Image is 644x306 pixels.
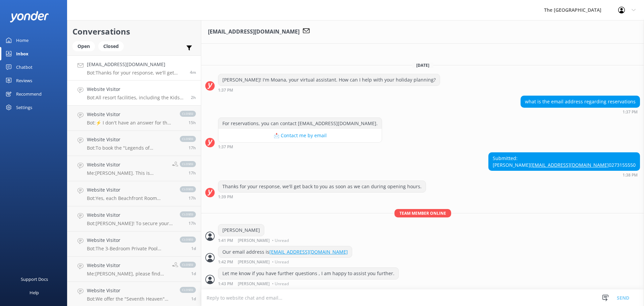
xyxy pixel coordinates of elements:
[269,249,348,255] a: [EMAIL_ADDRESS][DOMAIN_NAME]
[218,239,233,243] strong: 1:41 PM
[218,88,233,92] strong: 1:37 PM
[272,282,289,286] span: • Unread
[218,88,440,92] div: 01:37pm 18-Aug-2025 (UTC -10:00) Pacific/Honolulu
[218,74,440,86] div: [PERSON_NAME]! I'm Moana, your virtual assistant. How can I help with your holiday planning?
[87,220,173,226] p: Bot: [PERSON_NAME]! To secure your spots for the "Legends of Polynesia" Island Night Umu Feast & ...
[87,120,173,126] p: Bot: ⚡ I don't have an answer for that in my knowledge base. Please try and rephrase your questio...
[530,162,609,168] a: [EMAIL_ADDRESS][DOMAIN_NAME]
[87,86,186,93] h4: Website Visitor
[488,172,640,177] div: 01:38pm 18-Aug-2025 (UTC -10:00) Pacific/Honolulu
[72,41,95,51] div: Open
[67,131,201,156] a: Website VisitorBot:To book the "Legends of Polynesia" Island Night Umu Feast & Drum Dance Show, p...
[394,209,451,217] span: Team member online
[87,211,173,219] h4: Website Visitor
[16,101,32,114] div: Settings
[87,145,173,151] p: Bot: To book the "Legends of Polynesia" Island Night Umu Feast & Drum Dance Show, please see our ...
[218,195,233,199] strong: 1:39 PM
[272,239,289,243] span: • Unread
[67,232,201,257] a: Website VisitorBot:The 3-Bedroom Private Pool [GEOGRAPHIC_DATA] is located 400 meters from The [G...
[67,156,201,181] a: Website VisitorMe:[PERSON_NAME]. This is [PERSON_NAME] from Reservations. How can I help you?clos...
[218,246,352,258] div: Our email address is
[180,211,196,217] span: closed
[238,260,270,264] span: [PERSON_NAME]
[218,281,399,286] div: 01:43pm 18-Aug-2025 (UTC -10:00) Pacific/Honolulu
[218,259,352,264] div: 01:42pm 18-Aug-2025 (UTC -10:00) Pacific/Honolulu
[238,239,270,243] span: [PERSON_NAME]
[180,161,196,167] span: closed
[180,287,196,293] span: closed
[208,28,300,36] h3: [EMAIL_ADDRESS][DOMAIN_NAME]
[218,224,264,236] div: [PERSON_NAME]
[87,61,185,68] h4: [EMAIL_ADDRESS][DOMAIN_NAME]
[189,145,196,151] span: 08:10pm 17-Aug-2025 (UTC -10:00) Pacific/Honolulu
[218,118,382,129] div: For reservations, you can contact [EMAIL_ADDRESS][DOMAIN_NAME].
[218,129,382,142] button: 📩 Contact me by email
[218,282,233,286] strong: 1:43 PM
[623,110,638,114] strong: 1:37 PM
[189,120,196,125] span: 09:55pm 17-Aug-2025 (UTC -10:00) Pacific/Honolulu
[67,106,201,131] a: Website VisitorBot:⚡ I don't have an answer for that in my knowledge base. Please try and rephras...
[191,271,196,276] span: 12:06pm 17-Aug-2025 (UTC -10:00) Pacific/Honolulu
[87,136,173,143] h4: Website Visitor
[16,47,29,60] div: Inbox
[218,260,233,264] strong: 1:42 PM
[72,25,196,38] h2: Conversations
[87,287,173,294] h4: Website Visitor
[87,170,167,176] p: Me: [PERSON_NAME]. This is [PERSON_NAME] from Reservations. How can I help you?
[87,296,173,302] p: Bot: We offer the "Seventh Heaven" All-Inclusive Wedding Package, which includes a tropical islan...
[21,272,48,286] div: Support Docs
[191,246,196,251] span: 01:40pm 17-Aug-2025 (UTC -10:00) Pacific/Honolulu
[67,81,201,106] a: Website VisitorBot:All resort facilities, including the Kids Club, are reserved exclusively for i...
[87,237,173,244] h4: Website Visitor
[87,161,167,168] h4: Website Visitor
[272,260,289,264] span: • Unread
[218,238,290,243] div: 01:41pm 18-Aug-2025 (UTC -10:00) Pacific/Honolulu
[87,95,186,101] p: Bot: All resort facilities, including the Kids Club, are reserved exclusively for in-house guests...
[218,181,426,192] div: Thanks for your response, we'll get back to you as soon as we can during opening hours.
[87,186,173,194] h4: Website Visitor
[180,186,196,192] span: closed
[180,262,196,268] span: closed
[10,11,49,22] img: yonder-white-logo.png
[98,42,127,50] a: Closed
[489,153,640,170] div: Submitted: [PERSON_NAME] 0273155550
[218,268,398,279] div: Let me know if you have further questions , I am happy to assist you further.
[218,144,382,149] div: 01:37pm 18-Aug-2025 (UTC -10:00) Pacific/Honolulu
[190,69,196,75] span: 01:38pm 18-Aug-2025 (UTC -10:00) Pacific/Honolulu
[30,286,39,299] div: Help
[87,271,167,277] p: Me: [PERSON_NAME], please find 360-degree views of our resort facilities here: [URL][DOMAIN_NAME]
[16,87,42,101] div: Recommend
[189,170,196,176] span: 08:07pm 17-Aug-2025 (UTC -10:00) Pacific/Honolulu
[191,296,196,302] span: 02:15am 17-Aug-2025 (UTC -10:00) Pacific/Honolulu
[72,42,98,50] a: Open
[87,195,173,201] p: Bot: Yes, each Beachfront Room includes a microwave along with other amenities. For the full faci...
[16,74,32,87] div: Reviews
[87,70,185,76] p: Bot: Thanks for your response, we'll get back to you as soon as we can during opening hours.
[218,145,233,149] strong: 1:37 PM
[218,194,426,199] div: 01:39pm 18-Aug-2025 (UTC -10:00) Pacific/Honolulu
[87,111,173,118] h4: Website Visitor
[412,62,433,68] span: [DATE]
[67,206,201,232] a: Website VisitorBot:[PERSON_NAME]! To secure your spots for the "Legends of Polynesia" Island Nigh...
[87,246,173,252] p: Bot: The 3-Bedroom Private Pool [GEOGRAPHIC_DATA] is located 400 meters from The [GEOGRAPHIC_DATA...
[180,237,196,243] span: closed
[67,55,201,81] a: [EMAIL_ADDRESS][DOMAIN_NAME]Bot:Thanks for your response, we'll get back to you as soon as we can...
[521,109,640,114] div: 01:37pm 18-Aug-2025 (UTC -10:00) Pacific/Honolulu
[189,220,196,226] span: 07:51pm 17-Aug-2025 (UTC -10:00) Pacific/Honolulu
[521,96,640,107] div: what is the email address regarding reservations
[67,181,201,206] a: Website VisitorBot:Yes, each Beachfront Room includes a microwave along with other amenities. For...
[87,262,167,269] h4: Website Visitor
[16,60,33,74] div: Chatbot
[180,136,196,142] span: closed
[16,34,29,47] div: Home
[238,282,270,286] span: [PERSON_NAME]
[98,41,124,51] div: Closed
[189,195,196,201] span: 07:57pm 17-Aug-2025 (UTC -10:00) Pacific/Honolulu
[180,111,196,117] span: closed
[623,173,638,177] strong: 1:38 PM
[67,257,201,282] a: Website VisitorMe:[PERSON_NAME], please find 360-degree views of our resort facilities here: [URL...
[191,95,196,100] span: 11:32am 18-Aug-2025 (UTC -10:00) Pacific/Honolulu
